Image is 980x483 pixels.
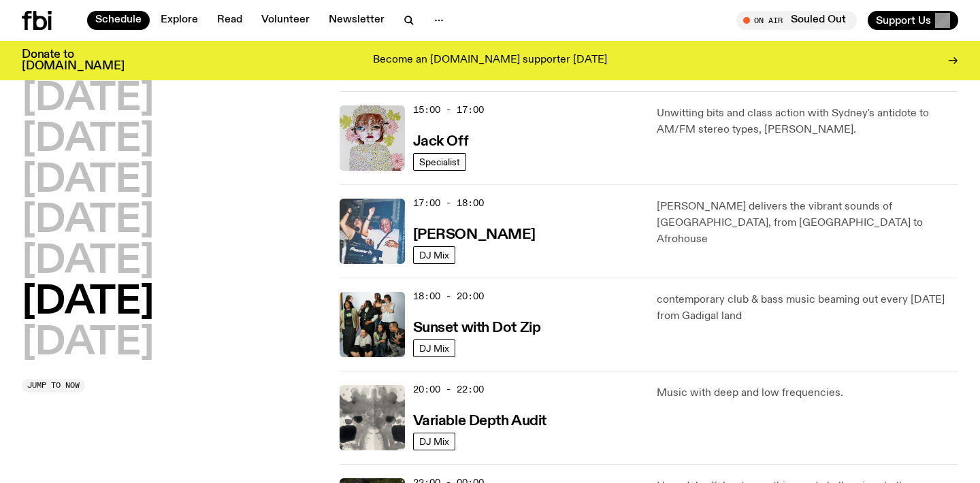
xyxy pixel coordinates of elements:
img: A black and white Rorschach [340,385,405,450]
button: [DATE] [22,284,154,322]
button: [DATE] [22,324,154,363]
a: DJ Mix [413,433,455,450]
span: 20:00 - 22:00 [413,383,484,396]
button: [DATE] [22,243,154,281]
a: DJ Mix [413,339,455,357]
h3: Variable Depth Audit [413,414,546,429]
h3: Jack Off [413,135,468,149]
a: Specialist [413,153,466,171]
span: Tune in live [751,15,850,25]
button: [DATE] [22,80,154,118]
span: DJ Mix [419,436,449,446]
img: a dotty lady cuddling her cat amongst flowers [340,105,405,171]
h3: Sunset with Dot Zip [413,321,541,335]
span: 17:00 - 18:00 [413,197,484,210]
p: contemporary club & bass music beaming out every [DATE] from Gadigal land [657,292,958,324]
a: Jack Off [413,132,468,149]
button: On AirSouled Out [736,11,857,30]
a: Sunset with Dot Zip [413,318,541,335]
button: [DATE] [22,162,154,200]
button: Jump to now [22,379,85,393]
span: 15:00 - 17:00 [413,103,484,116]
button: [DATE] [22,202,154,240]
a: Explore [152,11,206,30]
a: Schedule [87,11,150,30]
a: Read [209,11,250,30]
h3: Donate to [DOMAIN_NAME] [22,49,125,72]
p: Music with deep and low frequencies. [657,385,958,401]
p: [PERSON_NAME] delivers the vibrant sounds of [GEOGRAPHIC_DATA], from [GEOGRAPHIC_DATA] to Afrohouse [657,199,958,248]
h3: [PERSON_NAME] [413,228,536,242]
button: Support Us [868,11,958,30]
span: DJ Mix [419,343,449,353]
button: [DATE] [22,121,154,159]
a: [PERSON_NAME] [413,225,536,242]
p: Become an [DOMAIN_NAME] supporter [DATE] [373,54,607,67]
span: Specialist [419,156,460,167]
a: DJ Mix [413,246,455,264]
span: Jump to now [27,382,80,389]
span: DJ Mix [419,250,449,260]
p: Unwitting bits and class action with Sydney's antidote to AM/FM stereo types, [PERSON_NAME]. [657,105,958,138]
a: Variable Depth Audit [413,412,546,429]
a: Newsletter [321,11,393,30]
span: 18:00 - 20:00 [413,290,484,303]
span: Support Us [876,14,931,27]
a: Volunteer [253,11,318,30]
